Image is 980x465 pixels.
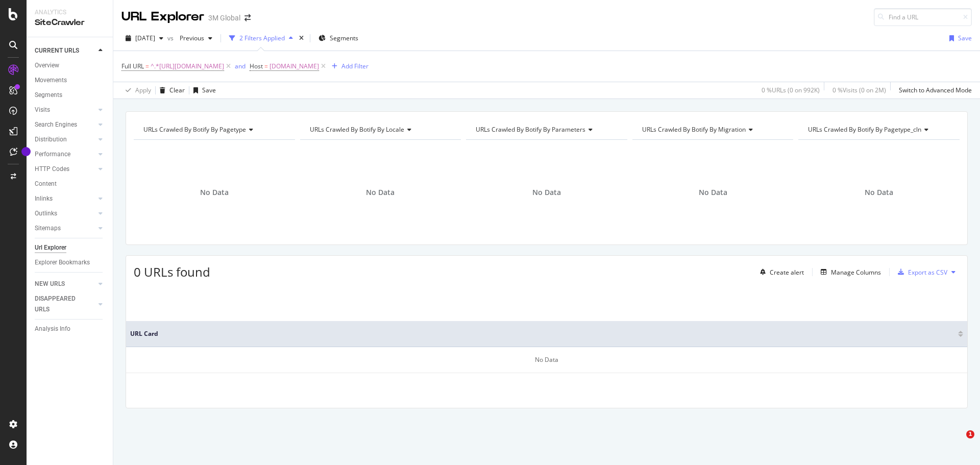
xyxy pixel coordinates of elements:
[770,268,804,277] div: Create alert
[35,242,106,253] a: Url Explorer
[35,105,95,115] a: Visits
[35,293,95,315] a: DISAPPEARED URLS
[35,75,67,86] div: Movements
[202,86,216,94] div: Save
[167,34,176,42] span: vs
[35,179,57,189] div: Content
[35,8,105,17] div: Analytics
[35,179,106,189] a: Content
[141,121,286,138] h4: URLs Crawled By Botify By pagetype
[21,147,31,156] div: Tooltip anchor
[945,430,970,455] iframe: Intercom live chat
[35,164,69,175] div: HTTP Codes
[35,242,66,253] div: Url Explorer
[808,125,921,134] span: URLs Crawled By Botify By pagetype_cln
[831,268,881,277] div: Manage Columns
[532,187,561,198] span: No Data
[35,75,106,86] a: Movements
[297,33,306,43] div: times
[35,119,77,130] div: Search Engines
[35,193,53,204] div: Inlinks
[235,62,246,70] div: and
[35,134,67,145] div: Distribution
[817,266,881,278] button: Manage Columns
[35,223,61,234] div: Sitemaps
[176,30,216,46] button: Previous
[169,86,185,94] div: Clear
[134,263,210,280] span: 0 URLs found
[895,82,972,99] button: Switch to Advanced Mode
[264,62,268,70] span: =
[235,61,246,71] button: and
[35,208,95,219] a: Outlinks
[151,59,224,74] span: ^.*[URL][DOMAIN_NAME]
[135,34,155,42] span: 2025 Sep. 7th
[130,329,955,338] span: URL Card
[35,60,106,71] a: Overview
[699,187,727,198] span: No Data
[143,125,246,134] span: URLs Crawled By Botify By pagetype
[200,187,229,198] span: No Data
[35,324,70,334] div: Analysis Info
[250,62,263,70] span: Host
[244,14,251,21] div: arrow-right-arrow-left
[35,134,95,145] a: Distribution
[156,82,185,99] button: Clear
[121,62,144,70] span: Full URL
[208,13,240,23] div: 3M Global
[756,264,804,280] button: Create alert
[341,62,369,70] div: Add Filter
[476,125,585,134] span: URLs Crawled By Botify By parameters
[314,30,362,46] button: Segments
[121,8,204,26] div: URL Explorer
[908,268,947,277] div: Export as CSV
[176,34,204,42] span: Previous
[135,86,151,94] div: Apply
[126,347,967,373] div: No Data
[966,430,974,438] span: 1
[328,60,369,72] button: Add Filter
[762,86,820,94] div: 0 % URLs ( 0 on 992K )
[35,193,95,204] a: Inlinks
[35,149,70,160] div: Performance
[330,34,358,42] span: Segments
[35,119,95,130] a: Search Engines
[806,121,950,138] h4: URLs Crawled By Botify By pagetype_cln
[145,62,149,70] span: =
[35,45,95,56] a: CURRENT URLS
[474,121,618,138] h4: URLs Crawled By Botify By parameters
[640,121,785,138] h4: URLs Crawled By Botify By migration
[35,223,95,234] a: Sitemaps
[308,121,452,138] h4: URLs Crawled By Botify By locale
[239,34,285,42] div: 2 Filters Applied
[35,149,95,160] a: Performance
[225,30,297,46] button: 2 Filters Applied
[366,187,395,198] span: No Data
[958,34,972,42] div: Save
[35,279,65,289] div: NEW URLS
[269,59,319,74] span: [DOMAIN_NAME]
[945,30,972,46] button: Save
[874,8,972,26] input: Find a URL
[894,264,947,280] button: Export as CSV
[35,164,95,175] a: HTTP Codes
[35,257,90,268] div: Explorer Bookmarks
[35,60,59,71] div: Overview
[642,125,746,134] span: URLs Crawled By Botify By migration
[35,17,105,29] div: SiteCrawler
[35,208,57,219] div: Outlinks
[189,82,216,99] button: Save
[310,125,404,134] span: URLs Crawled By Botify By locale
[899,86,972,94] div: Switch to Advanced Mode
[35,105,50,115] div: Visits
[121,82,151,99] button: Apply
[121,30,167,46] button: [DATE]
[832,86,886,94] div: 0 % Visits ( 0 on 2M )
[865,187,893,198] span: No Data
[35,293,86,315] div: DISAPPEARED URLS
[35,279,95,289] a: NEW URLS
[35,90,106,101] a: Segments
[35,324,106,334] a: Analysis Info
[35,90,62,101] div: Segments
[35,45,79,56] div: CURRENT URLS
